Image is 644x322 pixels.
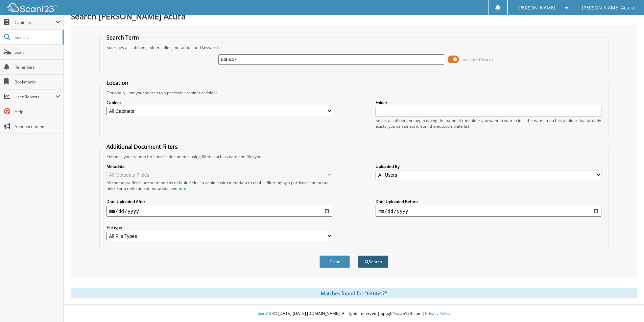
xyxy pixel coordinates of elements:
[103,90,605,96] div: Optionally limit your search to a particular cabinet or folder
[376,206,601,217] input: end
[15,49,60,55] span: Scan
[106,164,332,169] label: Metadata
[106,225,332,230] label: File type
[582,6,634,10] span: [PERSON_NAME] Acura
[319,255,350,268] button: Clear
[64,305,644,322] div: © [DATE]-[DATE] [DOMAIN_NAME]. All rights reserved | appg04-scan123-com |
[376,164,601,169] label: Uploaded By
[103,143,181,150] legend: Additional Document Filters
[71,288,637,298] div: Matches found for "646647"
[376,100,601,105] label: Folder
[106,100,332,105] label: Cabinet
[258,311,274,316] span: Scan123
[106,206,332,217] input: start
[15,20,55,25] span: Cabinets
[15,34,59,40] span: Search
[610,290,644,322] iframe: Chat Widget
[106,199,332,204] label: Date Uploaded After
[376,199,601,204] label: Date Uploaded Before
[518,6,555,10] span: [PERSON_NAME]
[15,94,55,100] span: User Reports
[376,118,601,129] div: Select a cabinet and begin typing the name of the folder you want to search in. If the name match...
[15,64,60,70] span: Reminders
[103,45,605,50] div: Searches all cabinets, folders, files, metadata, and keywords
[7,3,57,12] img: scan123-logo-white.svg
[103,34,142,41] legend: Search Term
[71,10,637,22] h1: Search [PERSON_NAME] Acura
[15,109,60,115] span: Help
[358,255,388,268] button: Search
[103,154,605,159] div: Enhance your search for specific documents using filters such as date and file type.
[177,185,186,191] a: here
[15,79,60,85] span: Bookmarks
[103,79,132,86] legend: Location
[15,124,60,129] span: Announcements
[106,180,332,191] div: All metadata fields are searched by default. Select a cabinet with metadata to enable filtering b...
[463,57,493,62] span: Advanced Search
[425,311,450,316] a: Privacy Policy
